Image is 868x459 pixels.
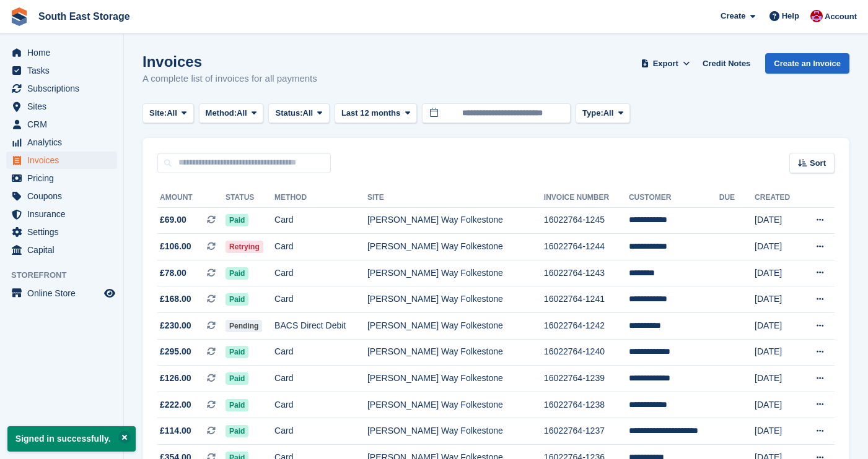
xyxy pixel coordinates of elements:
[367,392,544,418] td: [PERSON_NAME] Way Folkestone
[160,424,191,437] span: £114.00
[782,10,799,22] span: Help
[755,207,800,234] td: [DATE]
[27,152,102,169] span: Invoices
[27,241,102,259] span: Capital
[275,107,302,119] span: Status:
[755,234,800,260] td: [DATE]
[268,103,329,124] button: Status: All
[367,234,544,260] td: [PERSON_NAME] Way Folkestone
[199,103,264,124] button: Method: All
[206,107,237,119] span: Method:
[544,260,629,286] td: 16022764-1243
[27,205,102,223] span: Insurance
[719,188,755,208] th: Due
[274,188,367,208] th: Method
[160,267,186,280] span: £78.00
[27,169,102,187] span: Pricing
[638,53,693,74] button: Export
[629,188,719,208] th: Customer
[6,169,117,187] a: menu
[27,285,102,302] span: Online Store
[226,399,248,411] span: Paid
[160,398,191,411] span: £222.00
[576,103,630,124] button: Type: All
[6,152,117,169] a: menu
[367,260,544,286] td: [PERSON_NAME] Way Folkestone
[544,207,629,234] td: 16022764-1245
[603,107,614,119] span: All
[226,346,248,358] span: Paid
[6,134,117,151] a: menu
[765,53,849,74] a: Create an Invoice
[341,107,400,119] span: Last 12 months
[226,267,248,280] span: Paid
[582,107,603,119] span: Type:
[157,188,226,208] th: Amount
[160,240,191,253] span: £106.00
[27,80,102,97] span: Subscriptions
[226,425,248,437] span: Paid
[274,286,367,313] td: Card
[755,188,800,208] th: Created
[6,223,117,241] a: menu
[755,339,800,366] td: [DATE]
[160,345,191,358] span: £295.00
[544,188,629,208] th: Invoice Number
[367,418,544,445] td: [PERSON_NAME] Way Folkestone
[367,366,544,392] td: [PERSON_NAME] Way Folkestone
[303,107,313,119] span: All
[27,187,102,205] span: Coupons
[6,62,117,79] a: menu
[653,58,678,70] span: Export
[274,234,367,260] td: Card
[825,11,857,23] span: Account
[160,293,191,306] span: £168.00
[102,286,117,301] a: Preview store
[274,366,367,392] td: Card
[698,53,755,74] a: Credit Notes
[27,134,102,151] span: Analytics
[226,214,248,226] span: Paid
[544,366,629,392] td: 16022764-1239
[6,116,117,133] a: menu
[226,320,262,332] span: Pending
[6,187,117,205] a: menu
[27,223,102,241] span: Settings
[755,392,800,418] td: [DATE]
[27,44,102,61] span: Home
[149,107,167,119] span: Site:
[810,157,826,169] span: Sort
[274,392,367,418] td: Card
[142,53,317,70] h1: Invoices
[6,98,117,115] a: menu
[274,260,367,286] td: Card
[755,286,800,313] td: [DATE]
[274,313,367,340] td: BACS Direct Debit
[274,339,367,366] td: Card
[721,10,745,22] span: Create
[226,372,248,385] span: Paid
[367,286,544,313] td: [PERSON_NAME] Way Folkestone
[6,241,117,259] a: menu
[6,285,117,302] a: menu
[160,372,191,385] span: £126.00
[544,392,629,418] td: 16022764-1238
[755,418,800,445] td: [DATE]
[160,319,191,332] span: £230.00
[544,234,629,260] td: 16022764-1244
[755,313,800,340] td: [DATE]
[142,72,317,86] p: A complete list of invoices for all payments
[7,426,136,452] p: Signed in successfully.
[142,103,194,124] button: Site: All
[810,10,823,22] img: Roger Norris
[226,241,263,253] span: Retrying
[367,188,544,208] th: Site
[6,205,117,223] a: menu
[274,207,367,234] td: Card
[27,62,102,79] span: Tasks
[367,339,544,366] td: [PERSON_NAME] Way Folkestone
[237,107,247,119] span: All
[367,313,544,340] td: [PERSON_NAME] Way Folkestone
[27,116,102,133] span: CRM
[755,260,800,286] td: [DATE]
